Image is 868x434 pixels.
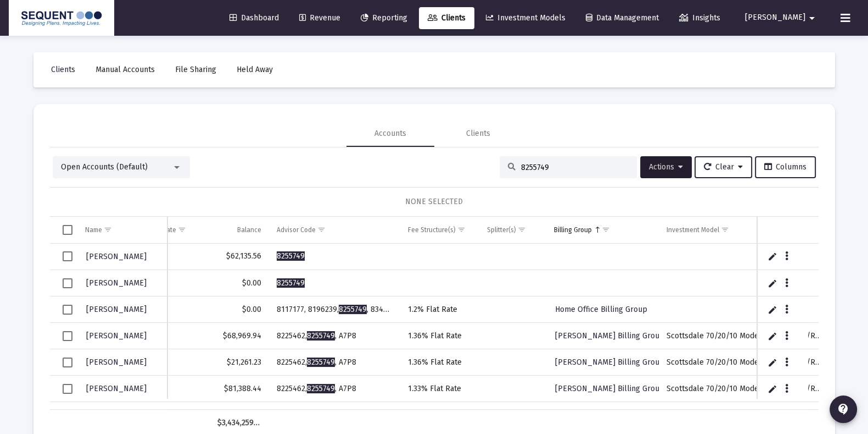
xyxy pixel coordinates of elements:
div: Balance [237,226,261,234]
div: Select row [63,278,72,288]
span: Show filter options for column 'Name' [104,226,112,234]
td: Column Name [77,217,167,243]
td: 8225462, , A7P8 [269,402,400,428]
span: 8255749 [307,331,335,340]
button: Columns [755,156,816,178]
div: Investment Model [667,226,719,234]
span: [PERSON_NAME] Billing Group [555,384,664,393]
td: 1.36% Flat Rate [400,402,480,428]
span: Insights [679,13,720,23]
td: 8225462, , A7P8 [269,323,400,349]
a: [PERSON_NAME] [85,381,148,397]
a: Edit [768,384,777,394]
a: Edit [768,358,777,367]
td: Column Splitter(s) [479,217,546,243]
span: Show filter options for column 'Billing Group' [602,226,610,234]
div: Fee Structure(s) [408,226,456,234]
span: Show filter options for column 'Investment Model' [721,226,729,234]
div: Clients [466,128,490,139]
div: NONE SELECTED [59,196,810,207]
a: Revenue [290,7,349,29]
span: Home Office Billing Group [555,305,647,314]
td: Column Billing Group [546,217,659,243]
td: $68,969.94 [210,323,269,349]
a: [PERSON_NAME] [85,249,148,265]
div: $3,434,259.37 [217,417,261,428]
a: [PERSON_NAME] Billing Group [554,381,665,397]
span: Actions [649,162,683,172]
a: Edit [768,305,777,315]
button: Clear [695,156,752,178]
div: Select row [63,305,72,315]
td: 1.36% Flat Rate [400,323,480,349]
a: Edit [768,251,777,261]
a: Home Office Billing Group [554,301,648,317]
span: 8255749 [307,358,335,367]
a: Insights [670,7,729,29]
span: Show filter options for column 'Billing Start Date' [178,226,186,234]
td: Scottsdale 70/20/10 Models Rio4/Stock/REIT [659,349,830,376]
span: File Sharing [175,65,216,74]
td: [DATE] [35,402,119,428]
td: Scottsdale 70/20/10 Models Rio4/Stock/REIT [659,402,830,428]
a: Clients [419,7,474,29]
td: Column Fee Structure(s) [400,217,480,243]
td: [DATE] [119,402,210,428]
div: Advisor Code [277,226,316,234]
img: Dashboard [17,7,106,29]
span: Investment Models [486,13,565,23]
td: 1.2% Flat Rate [400,296,480,323]
span: [PERSON_NAME] [86,358,147,367]
a: [PERSON_NAME] [85,328,148,344]
input: Search [521,163,629,172]
div: Name [85,226,102,234]
mat-icon: contact_support [837,403,850,416]
div: Select row [63,384,72,394]
td: 1.33% Flat Rate [400,376,480,402]
span: Dashboard [229,13,279,23]
a: Dashboard [221,7,288,29]
div: Splitter(s) [487,226,516,234]
a: Edit [768,278,777,288]
button: Actions [640,156,692,178]
span: Columns [764,162,807,172]
a: Held Away [228,59,282,81]
span: Revenue [299,13,340,23]
span: Data Management [586,13,659,23]
span: [PERSON_NAME] [86,305,147,314]
td: 8117177, 8196239, , 8342557 [269,296,400,323]
span: [PERSON_NAME] [745,13,805,23]
span: Open Accounts (Default) [61,162,148,172]
td: 8225462, , A7P8 [269,349,400,376]
td: 8225462, , A7P8 [269,376,400,402]
td: Scottsdale 70/20/10 Models Rio4/Stock/REIT [659,323,830,349]
td: $21,261.23 [210,349,269,376]
td: $280,718.81 [210,402,269,428]
span: [PERSON_NAME] Billing Group [555,331,664,340]
span: Show filter options for column 'Advisor Code' [317,226,326,234]
span: Show filter options for column 'Fee Structure(s)' [457,226,466,234]
a: File Sharing [166,59,225,81]
div: Select row [63,331,72,341]
td: $81,388.44 [210,376,269,402]
div: Select row [63,358,72,367]
td: 1.36% Flat Rate [400,349,480,376]
span: Clients [51,65,75,74]
a: [PERSON_NAME] [85,354,148,370]
td: $62,135.56 [210,244,269,270]
span: Clients [428,13,466,23]
span: Show filter options for column 'Splitter(s)' [518,226,526,234]
div: Select all [63,225,72,235]
a: [PERSON_NAME] Billing Group [554,328,665,344]
a: Investment Models [477,7,574,29]
span: [PERSON_NAME] [86,384,147,393]
a: Manual Accounts [87,59,164,81]
span: Clear [704,162,743,172]
a: Data Management [577,7,668,29]
span: [PERSON_NAME] Billing Group [555,358,664,367]
span: [PERSON_NAME] [86,252,147,261]
td: $0.00 [210,296,269,323]
span: [PERSON_NAME] [86,278,147,288]
span: Manual Accounts [96,65,155,74]
td: Column Advisor Code [269,217,400,243]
